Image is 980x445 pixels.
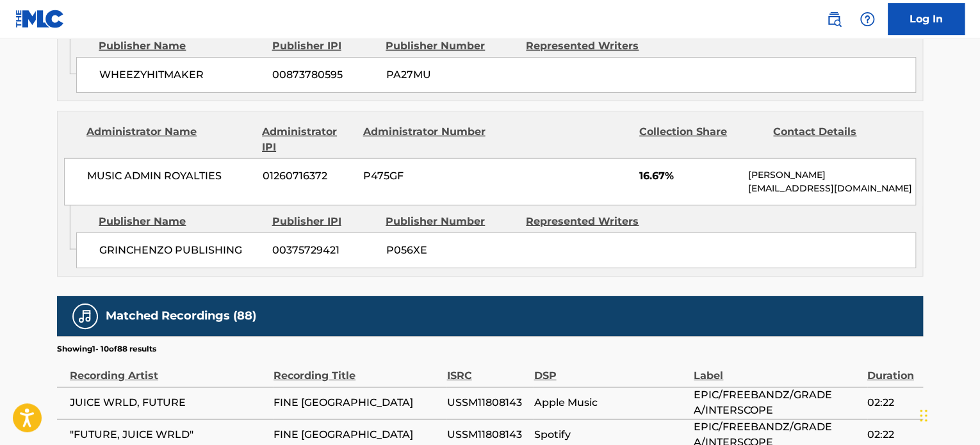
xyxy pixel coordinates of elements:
div: Administrator Name [86,124,252,155]
div: Recording Title [274,355,440,384]
div: Publisher IPI [272,38,376,54]
img: Matched Recordings [78,309,93,324]
span: P475GF [363,168,487,184]
span: 00375729421 [272,243,376,258]
div: ISRC [446,355,527,384]
div: Duration [867,355,917,384]
span: 02:22 [867,395,917,410]
img: MLC Logo [15,10,65,28]
div: Publisher Number [386,214,516,229]
span: 00873780595 [272,67,376,83]
div: Collection Share [639,124,764,155]
span: 16.67% [639,168,739,184]
span: WHEEZYHITMAKER [99,67,263,83]
div: Publisher Number [386,38,516,54]
span: FINE [GEOGRAPHIC_DATA] [274,427,440,442]
h5: Matched Recordings (88) [106,309,256,323]
span: GRINCHENZO PUBLISHING [99,243,263,258]
span: USSM11808143 [446,427,527,442]
span: FINE [GEOGRAPHIC_DATA] [274,395,440,410]
span: USSM11808143 [446,395,527,410]
span: 02:22 [867,427,917,442]
span: PA27MU [386,67,516,83]
span: 01260716372 [263,168,354,184]
iframe: Chat Widget [916,384,980,445]
div: Publisher Name [99,38,262,54]
div: Drag [920,396,927,435]
div: Publisher Name [99,214,262,229]
div: Contact Details [773,124,897,155]
span: MUSIC ADMIN ROYALTIES [87,168,253,184]
span: EPIC/FREEBANDZ/GRADE A/INTERSCOPE [694,387,860,418]
div: Administrator IPI [262,124,353,155]
div: Label [694,355,860,384]
span: P056XE [386,243,516,258]
div: Recording Artist [70,355,267,384]
div: Administrator Number [363,124,487,155]
p: [PERSON_NAME] [748,168,915,182]
span: "FUTURE, JUICE WRLD" [70,427,267,442]
span: Spotify [534,427,687,442]
span: JUICE WRLD, FUTURE [70,395,267,410]
img: search [826,12,842,27]
a: Public Search [821,6,847,32]
p: Showing 1 - 10 of 88 results [57,343,156,355]
span: Apple Music [534,395,687,410]
img: help [860,12,875,27]
a: Log In [888,3,965,35]
div: Help [854,6,880,32]
p: [EMAIL_ADDRESS][DOMAIN_NAME] [748,182,915,195]
div: Publisher IPI [272,214,376,229]
div: Represented Writers [526,38,657,54]
div: Represented Writers [526,214,657,229]
div: DSP [534,355,687,384]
